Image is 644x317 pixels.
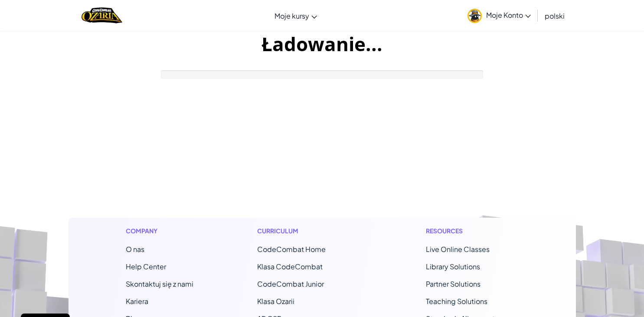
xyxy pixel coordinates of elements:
a: Library Solutions [426,262,480,271]
a: polski [540,4,569,27]
a: Teaching Solutions [426,297,487,306]
a: Moje Konto [463,2,535,29]
a: Live Online Classes [426,245,490,254]
span: CodeCombat Home [257,245,326,254]
span: Skontaktuj się z nami [126,279,193,288]
a: Klasa Ozarii [257,297,294,306]
a: Help Center [126,262,166,271]
a: Moje kursy [270,4,321,27]
span: Moje Konto [486,10,531,20]
h1: Curriculum [257,226,362,235]
a: CodeCombat Junior [257,279,324,288]
a: Ozaria by CodeCombat logo [82,7,122,24]
span: polski [545,11,565,20]
h1: Company [126,226,193,235]
a: Partner Solutions [426,279,481,288]
h1: Resources [426,226,518,235]
a: Klasa CodeCombat [257,262,323,271]
img: avatar [467,9,482,23]
img: Home [82,7,122,24]
a: O nas [126,245,144,254]
a: Kariera [126,297,148,306]
span: Moje kursy [275,11,309,20]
